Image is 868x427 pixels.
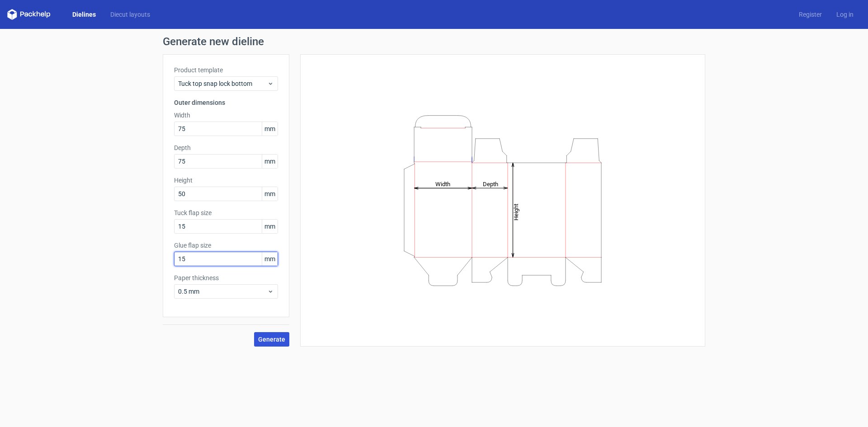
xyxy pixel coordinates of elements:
label: Height [174,176,278,185]
span: Tuck top snap lock bottom [178,79,267,88]
span: mm [262,122,278,136]
tspan: Width [435,180,450,187]
a: Register [792,10,829,19]
button: Generate [254,332,289,347]
tspan: Depth [483,180,498,187]
tspan: Height [513,203,519,220]
span: mm [262,220,278,233]
h1: Generate new dieline [163,36,705,47]
a: Dielines [65,10,103,19]
h3: Outer dimensions [174,98,278,107]
span: mm [262,155,278,168]
span: mm [262,187,278,201]
span: mm [262,252,278,266]
label: Product template [174,66,278,75]
a: Log in [829,10,861,19]
label: Depth [174,143,278,152]
span: Generate [258,336,285,343]
label: Glue flap size [174,241,278,250]
span: 0.5 mm [178,287,267,296]
label: Width [174,111,278,120]
label: Tuck flap size [174,208,278,217]
label: Paper thickness [174,273,278,282]
a: Diecut layouts [103,10,157,19]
